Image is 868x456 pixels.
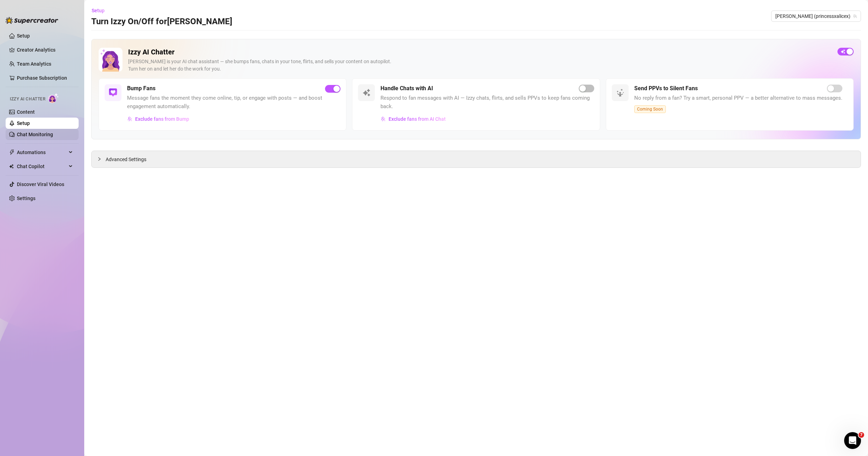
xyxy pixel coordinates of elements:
a: Setup [17,33,30,39]
img: Izzy AI Chatter [99,48,122,72]
a: Content [17,109,35,115]
img: svg%3e [127,117,132,121]
span: No reply from a fan? Try a smart, personal PPV — a better alternative to mass messages. [634,94,842,103]
button: Exclude fans from AI Chat [380,113,446,125]
a: Creator Analytics [17,44,73,55]
a: Purchase Subscription [17,72,73,84]
button: Setup [91,5,110,16]
span: Respond to fan messages with AI — Izzy chats, flirts, and sells PPVs to keep fans coming back. [380,94,594,111]
span: Coming Soon [634,105,666,113]
span: 𝘼𝙇𝙄𝘾𝙀 (princessxalicex) [775,11,857,21]
img: svg%3e [381,117,386,121]
h2: Izzy AI Chatter [128,48,832,57]
h5: Bump Fans [127,84,155,93]
span: Setup [92,8,105,13]
a: Chat Monitoring [17,132,53,137]
div: collapsed [97,155,106,163]
h3: Turn Izzy On/Off for [PERSON_NAME] [91,16,232,27]
img: AI Chatter [48,93,59,103]
span: thunderbolt [9,150,15,155]
img: svg%3e [362,88,371,97]
iframe: Intercom live chat [844,432,861,449]
span: Exclude fans from Bump [135,116,189,122]
span: Message fans the moment they come online, tip, or engage with posts — and boost engagement automa... [127,94,340,111]
span: Izzy AI Chatter [10,96,45,103]
h5: Send PPVs to Silent Fans [634,84,698,93]
span: Automations [17,147,67,158]
span: 7 [859,432,864,438]
img: svg%3e [109,88,117,97]
span: Advanced Settings [106,156,146,163]
img: svg%3e [616,88,624,97]
a: Discover Viral Videos [17,181,64,187]
a: Settings [17,196,35,201]
button: Exclude fans from Bump [127,113,190,125]
a: Team Analytics [17,61,51,67]
span: Chat Copilot [17,161,67,172]
span: team [853,14,857,18]
img: Chat Copilot [9,164,14,169]
img: logo-BBDzfeDw.svg [6,17,58,24]
h5: Handle Chats with AI [380,84,433,93]
a: Setup [17,120,30,126]
span: collapsed [97,157,101,161]
span: Exclude fans from AI Chat [389,116,446,122]
div: [PERSON_NAME] is your AI chat assistant — she bumps fans, chats in your tone, flirts, and sells y... [128,58,832,73]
